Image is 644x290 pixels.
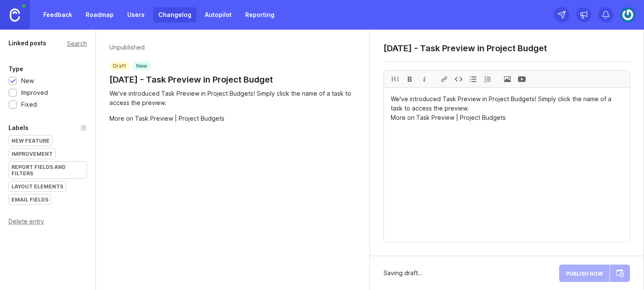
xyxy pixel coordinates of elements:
div: new feature [9,135,52,146]
a: Autopilot [200,7,237,22]
textarea: [DATE] - Task Preview in Project Budget [384,43,630,53]
p: Unpublished [109,43,273,52]
a: Changelog [153,7,196,22]
div: email fields [9,194,51,204]
div: More on Task Preview | Project Budgets [109,114,356,123]
div: Fixed [21,100,37,109]
div: improvement [9,149,55,159]
p: new [136,63,147,69]
div: layout elements [9,181,66,191]
div: Linked posts [8,38,46,48]
a: Users [122,7,150,22]
a: [DATE] - Task Preview in Project Budget [109,74,273,86]
div: Improved [21,88,48,97]
a: Roadmap [81,7,119,22]
div: We've introduced Task Preview in Project Budgets! Simply click the name of a task to access the p... [109,89,356,108]
div: Saving draft… [384,268,423,278]
img: Raff Lagatta [620,7,636,22]
img: Canny Home [10,8,20,22]
div: New [21,76,34,86]
div: Search [67,41,87,46]
a: Reporting [240,7,280,22]
div: Type [8,64,23,74]
p: draft [113,63,126,69]
a: Feedback [38,7,77,22]
div: report fields and filters [9,162,87,178]
div: H1 [388,71,403,87]
textarea: We've introduced Task Preview in Project Budgets! Simply click the name of a task to access the p... [384,88,630,242]
div: Labels [8,123,28,133]
div: Delete entry [8,218,87,224]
